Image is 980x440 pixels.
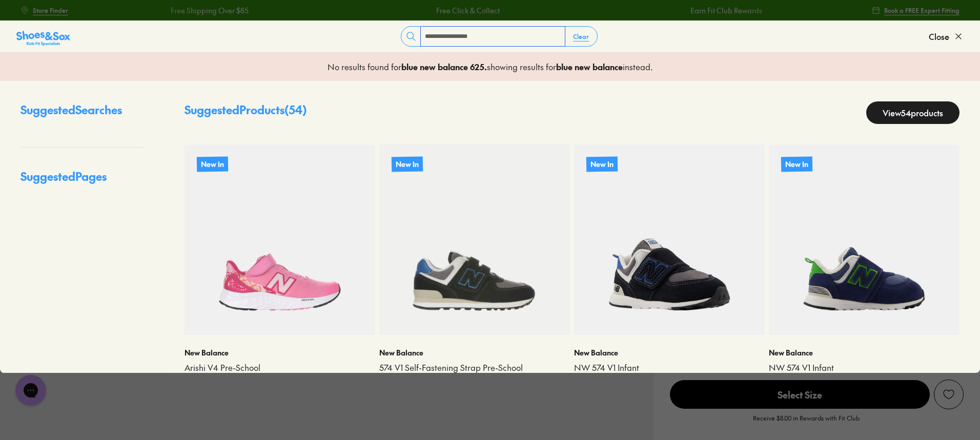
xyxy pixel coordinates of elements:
[10,371,51,409] iframe: Gorgias live chat messenger
[670,380,930,409] button: Select Size
[690,5,762,16] a: Earn Fit Club Rewards
[866,101,959,124] a: View54products
[929,25,964,48] button: Close
[185,144,375,335] a: New In
[16,28,70,45] a: Shoes &amp; Sox
[21,101,144,127] p: Suggested Searches
[379,362,570,373] a: 574 V1 Self-Fastening Strap Pre-School
[21,168,144,193] p: Suggested Pages
[185,101,307,124] p: Suggested Products
[284,102,307,117] span: ( 54 )
[929,30,949,43] span: Close
[670,380,930,409] span: Select Size
[872,1,959,19] a: Book a FREE Expert Fitting
[769,347,959,358] p: New Balance
[934,380,964,409] button: Add to Wishlist
[379,347,570,358] p: New Balance
[197,156,228,172] p: New In
[556,61,623,72] b: blue new balance
[379,144,570,335] a: New In
[769,362,959,373] a: NW 574 V1 Infant
[884,6,959,15] span: Book a FREE Expert Fitting
[328,60,652,73] p: No results found for showing results for instead.
[401,61,487,72] b: blue new balance 625 .
[574,347,765,358] p: New Balance
[185,362,375,373] a: Arishi V4 Pre-School
[170,5,248,16] a: Free Shipping Over $85
[185,347,375,358] p: New Balance
[781,156,812,172] p: New In
[33,6,68,15] span: Store Finder
[16,30,70,47] img: SNS_Logo_Responsive.svg
[753,413,860,432] p: Receive $8.00 in Rewards with Fit Club
[574,362,765,373] a: NW 574 V1 Infant
[21,1,68,19] a: Store Finder
[565,27,597,46] button: Clear
[769,144,959,335] a: New In
[586,156,618,172] p: New In
[436,5,499,16] a: Free Click & Collect
[574,144,765,335] a: New In
[392,156,423,172] p: New In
